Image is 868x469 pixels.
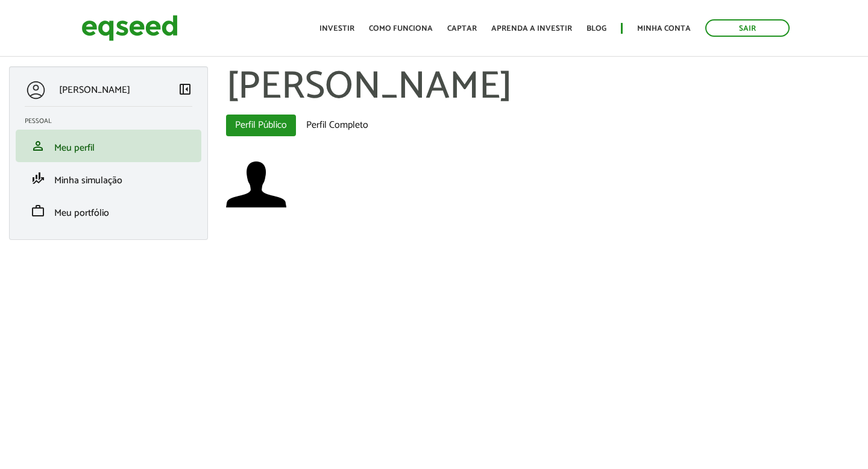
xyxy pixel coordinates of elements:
[59,84,130,96] p: [PERSON_NAME]
[226,66,859,109] h1: [PERSON_NAME]
[16,195,201,227] li: Meu portfólio
[25,171,192,186] a: finance_modeMinha simulação
[31,204,45,218] span: work
[54,140,95,156] span: Meu perfil
[31,171,45,186] span: finance_mode
[226,115,296,136] a: Perfil Público
[319,25,354,33] a: Investir
[226,154,286,215] a: Ver perfil do usuário.
[54,172,122,189] span: Minha simulação
[447,25,477,33] a: Captar
[369,25,433,33] a: Como funciona
[25,118,201,125] h2: Pessoal
[178,82,192,99] a: Colapsar menu
[637,25,691,33] a: Minha conta
[705,19,790,37] a: Sair
[16,130,201,162] li: Meu perfil
[226,154,286,215] img: Foto de luis geraldo costa pinto
[31,139,45,153] span: person
[587,25,606,33] a: Blog
[297,115,377,136] a: Perfil Completo
[491,25,572,33] a: Aprenda a investir
[16,162,201,195] li: Minha simulação
[25,204,192,218] a: workMeu portfólio
[25,139,192,153] a: personMeu perfil
[54,205,109,221] span: Meu portfólio
[178,82,192,96] span: left_panel_close
[81,12,178,44] img: EqSeed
